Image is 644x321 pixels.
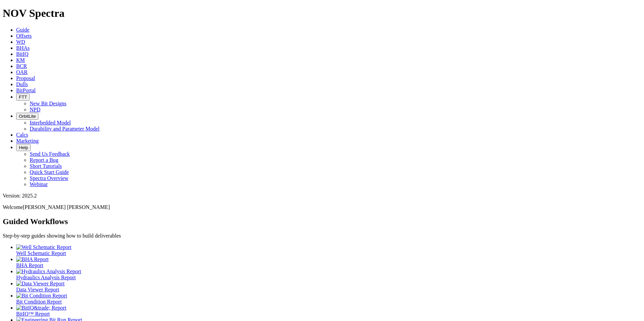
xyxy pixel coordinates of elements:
a: BitPortal [16,87,36,93]
img: BitIQ&trade; Report [16,305,66,311]
a: Well Schematic Report Well Schematic Report [16,244,641,256]
span: BitIQ™ Report [16,311,50,317]
a: Quick Start Guide [30,169,69,175]
span: BHA Report [16,262,43,268]
p: Step-by-step guides showing how to build deliverables [3,233,641,239]
a: NPD [30,107,40,112]
a: Proposal [16,75,35,81]
span: [PERSON_NAME] [PERSON_NAME] [23,204,110,210]
span: Well Schematic Report [16,250,66,256]
p: Welcome [3,204,641,210]
a: Interbedded Model [30,120,71,126]
img: Data Viewer Report [16,281,65,287]
span: Hydraulics Analysis Report [16,275,76,280]
a: BHAs [16,45,30,51]
img: Well Schematic Report [16,244,71,250]
a: Bit Condition Report Bit Condition Report [16,293,641,305]
a: BitIQ [16,51,28,57]
span: Data Viewer Report [16,287,59,292]
a: BCR [16,63,27,69]
a: Guide [16,27,29,33]
button: OrbitLite [16,113,38,120]
span: OrbitLite [19,114,36,119]
a: Offsets [16,33,32,39]
a: Report a Bug [30,157,58,163]
a: Dulls [16,81,28,87]
img: BHA Report [16,256,49,262]
a: WD [16,39,25,45]
a: KM [16,57,25,63]
a: Durability and Parameter Model [30,126,100,132]
a: Hydraulics Analysis Report Hydraulics Analysis Report [16,269,641,280]
a: Short Tutorials [30,163,62,169]
button: Help [16,144,31,151]
a: BitIQ&trade; Report BitIQ™ Report [16,305,641,317]
div: Version: 2025.2 [3,193,641,199]
a: Data Viewer Report Data Viewer Report [16,281,641,292]
a: Marketing [16,138,39,144]
a: OAR [16,69,28,75]
img: Hydraulics Analysis Report [16,269,81,275]
a: Webinar [30,181,48,187]
h2: Guided Workflows [3,217,641,226]
button: FTT [16,94,30,101]
span: Help [19,145,28,150]
span: Bit Condition Report [16,299,62,305]
a: New Bit Designs [30,101,66,106]
a: BHA Report BHA Report [16,256,641,268]
img: Bit Condition Report [16,293,67,299]
a: Spectra Overview [30,175,68,181]
a: Send Us Feedback [30,151,70,157]
a: Calcs [16,132,28,138]
span: FTT [19,95,27,100]
h1: NOV Spectra [3,7,641,20]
